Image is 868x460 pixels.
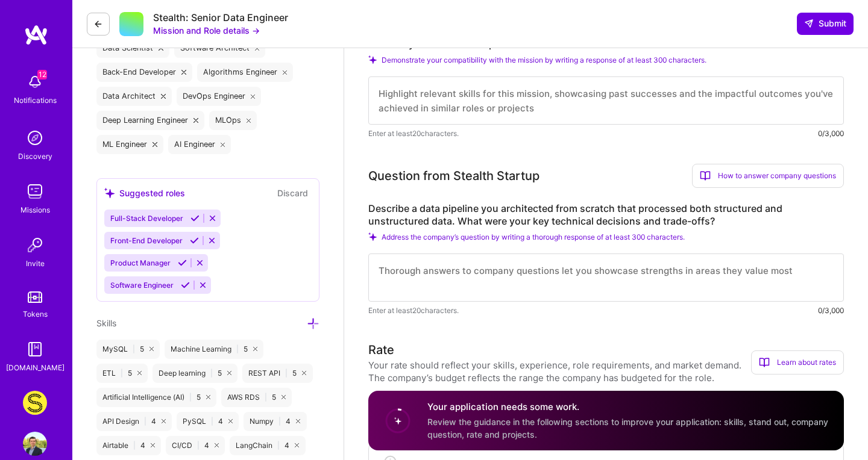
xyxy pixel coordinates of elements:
button: Discard [274,186,312,200]
span: 12 [37,70,47,79]
div: Airtable 4 [96,436,161,455]
div: [DOMAIN_NAME] [6,361,64,374]
i: icon Close [228,419,233,423]
i: icon Close [281,395,286,399]
span: Front-End Developer [110,236,183,245]
div: Suggested roles [104,187,185,199]
div: Artificial Intelligence (AI) 5 [96,388,216,407]
div: 0/3,000 [818,304,844,317]
i: icon Close [149,347,154,351]
i: icon LeftArrowDark [93,19,103,29]
span: Full-Stack Developer [110,214,183,223]
div: Notifications [14,94,57,107]
span: Review the guidance in the following sections to improve your application: skills, stand out, com... [427,417,828,440]
i: Reject [207,236,216,245]
div: Your rate should reflect your skills, experience, role requirements, and market demand. The compa... [368,359,751,384]
span: Submit [804,17,846,30]
div: AI Engineer [168,135,231,154]
span: | [121,368,123,378]
div: Software Architect [174,39,266,58]
i: Accept [190,214,200,223]
i: icon Close [283,70,288,75]
div: Deep learning 5 [153,364,237,383]
div: REST API 5 [242,364,312,383]
i: icon Close [162,419,166,423]
div: MySQL 5 [96,340,160,359]
button: Mission and Role details → [153,24,260,37]
i: icon BookOpen [700,170,711,181]
div: Learn about rates [751,350,844,375]
span: | [144,417,146,426]
span: | [278,417,281,426]
span: | [285,368,288,378]
div: API Design 4 [96,412,172,431]
img: Invite [23,233,47,257]
span: Demonstrate your compatibility with the mission by writing a response of at least 300 characters. [382,55,706,64]
div: Data Scientist [96,39,169,58]
i: icon Close [215,443,219,447]
span: | [265,393,267,402]
i: icon SuggestedTeams [104,188,115,198]
div: Machine Learning 5 [165,340,263,359]
img: Studs: A Fresh Take on Ear Piercing & Earrings [23,391,47,415]
i: icon Close [161,94,166,99]
i: icon Close [247,118,251,123]
div: Deep Learning Engineer [96,111,204,130]
div: How to answer company questions [692,164,844,188]
i: icon BookOpen [759,357,770,368]
i: icon Close [302,371,306,375]
img: logo [24,24,48,46]
i: icon Close [153,142,157,147]
i: icon Close [206,395,210,399]
i: Accept [190,236,199,245]
i: Check [368,55,377,64]
span: | [211,417,213,426]
span: | [133,344,135,354]
span: | [189,393,192,402]
div: AWS RDS 5 [221,388,292,407]
span: Enter at least 20 characters. [368,304,459,317]
button: Submit [797,13,854,34]
i: icon SendLight [804,19,814,28]
img: User Avatar [23,432,47,456]
i: icon Close [193,118,198,123]
i: Check [368,232,377,241]
div: Stealth: Senior Data Engineer [153,11,288,24]
i: icon Close [151,443,155,447]
img: teamwork [23,179,47,204]
span: | [210,368,213,378]
div: CI/CD 4 [166,436,225,455]
div: Tokens [23,308,48,320]
i: Accept [178,258,187,267]
div: Data Architect [96,87,172,106]
a: Studs: A Fresh Take on Ear Piercing & Earrings [20,391,50,415]
img: guide book [23,337,47,361]
a: User Avatar [20,432,50,456]
span: | [133,441,136,450]
div: Question from Stealth Startup [368,167,539,185]
div: ML Engineer [96,135,163,154]
span: | [197,441,200,450]
i: icon Close [137,371,142,375]
img: tokens [28,291,42,303]
div: DevOps Engineer [177,87,262,106]
span: Product Manager [110,258,171,267]
div: Back-End Developer [96,63,192,82]
i: icon Close [296,419,300,423]
div: Rate [368,341,394,359]
div: Discovery [18,150,52,163]
span: | [277,441,280,450]
span: Software Engineer [110,281,174,290]
i: icon Close [221,142,225,147]
div: LangChain 4 [230,436,305,455]
div: PySQL 4 [177,412,239,431]
i: Accept [181,281,190,290]
span: Address the company’s question by writing a thorough response of at least 300 characters. [382,232,685,241]
i: icon Close [295,443,299,447]
i: Reject [208,214,217,223]
div: Numpy 4 [244,412,306,431]
i: Reject [198,281,207,290]
i: icon Close [253,347,257,351]
i: Reject [195,258,204,267]
div: 0/3,000 [818,127,844,140]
